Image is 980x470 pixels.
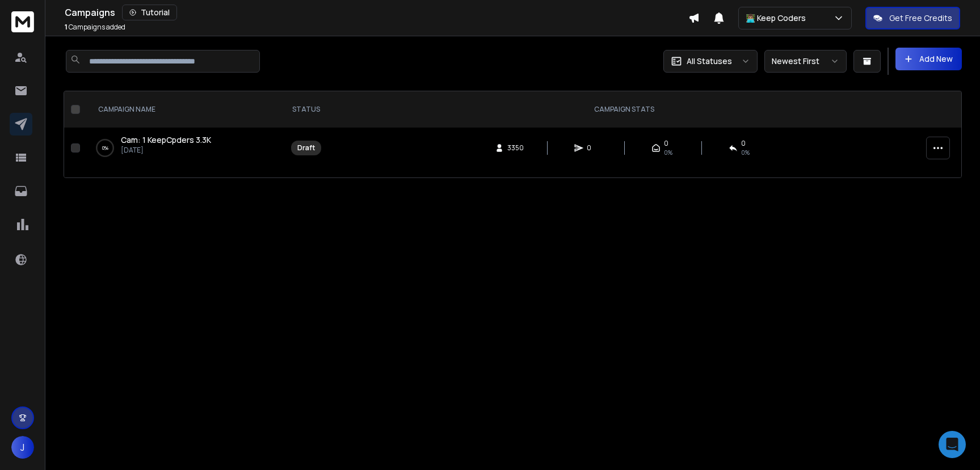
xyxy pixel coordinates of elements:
p: 0 % [102,142,108,154]
button: Add New [895,48,962,70]
th: CAMPAIGN STATS [329,91,919,128]
td: 0%Cam: 1 KeepCpders 3.3K[DATE] [85,128,283,168]
span: 3350 [507,143,524,153]
p: Get Free Credits [889,12,952,24]
button: Newest First [764,50,847,73]
div: Campaigns [65,5,688,20]
div: Open Intercom Messenger [939,431,966,458]
span: 0 [664,139,668,148]
div: Draft [297,143,315,153]
th: CAMPAIGN NAME [85,91,283,128]
span: 0 [741,139,746,148]
span: 0 [587,143,598,153]
button: Get Free Credits [865,7,960,29]
span: 0% [741,148,750,157]
a: Cam: 1 KeepCpders 3.3K [121,134,211,146]
button: J [11,436,34,459]
span: Cam: 1 KeepCpders 3.3K [121,134,211,145]
span: 1 [65,22,68,32]
p: Campaigns added [65,23,125,32]
th: STATUS [283,91,329,128]
p: 👨🏽‍💻 Keep Coders [746,12,810,24]
p: [DATE] [121,146,211,155]
span: 0% [664,148,672,157]
button: Tutorial [122,5,177,20]
p: All Statuses [687,56,732,67]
